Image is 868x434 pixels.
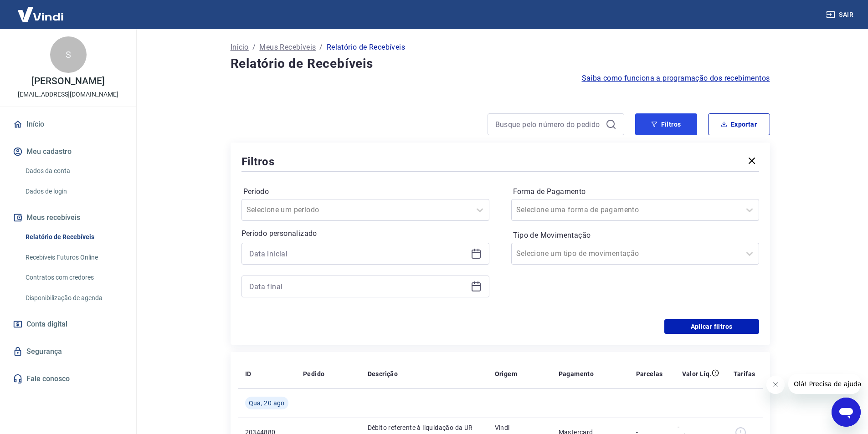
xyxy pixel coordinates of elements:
button: Filtros [635,113,697,135]
button: Aplicar filtros [664,319,759,334]
iframe: Mensagem da empresa [788,374,861,394]
input: Data inicial [249,247,467,260]
h4: Relatório de Recebíveis [231,55,770,73]
p: Período personalizado [241,228,489,239]
p: Tarifas [734,369,755,378]
p: ID [245,369,252,378]
button: Meu cadastro [11,142,125,162]
a: Dados da conta [22,162,125,180]
label: Período [243,186,488,197]
button: Meus recebíveis [11,208,125,228]
span: Conta digital [26,318,67,331]
a: Contratos com credores [22,268,125,287]
img: Vindi [11,0,70,28]
p: Descrição [368,369,398,378]
a: Dados de login [22,182,125,201]
input: Data final [249,280,467,293]
a: Conta digital [11,314,125,334]
p: / [252,42,256,53]
p: Parcelas [636,369,663,378]
a: Saiba como funciona a programação dos recebimentos [582,73,770,84]
label: Tipo de Movimentação [513,230,757,241]
label: Forma de Pagamento [513,186,757,197]
a: Início [11,114,125,134]
p: Valor Líq. [682,369,712,378]
p: Relatório de Recebíveis [327,42,405,53]
p: Origem [495,369,517,378]
a: Segurança [11,342,125,362]
p: [PERSON_NAME] [31,77,104,86]
a: Disponibilização de agenda [22,289,125,307]
a: Relatório de Recebíveis [22,228,125,246]
div: S [50,36,87,73]
h5: Filtros [241,154,275,169]
p: Pagamento [559,369,594,378]
iframe: Botão para abrir a janela de mensagens [832,398,861,427]
a: Início [231,42,249,53]
button: Exportar [708,113,770,135]
a: Recebíveis Futuros Online [22,248,125,267]
a: Fale conosco [11,369,125,389]
p: Pedido [303,369,324,378]
a: Meus Recebíveis [259,42,316,53]
button: Sair [824,6,857,23]
input: Busque pelo número do pedido [495,117,602,131]
p: / [319,42,323,53]
span: Qua, 20 ago [249,398,285,408]
iframe: Fechar mensagem [766,376,785,394]
span: Olá! Precisa de ajuda? [5,6,77,14]
p: [EMAIL_ADDRESS][DOMAIN_NAME] [18,90,118,99]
